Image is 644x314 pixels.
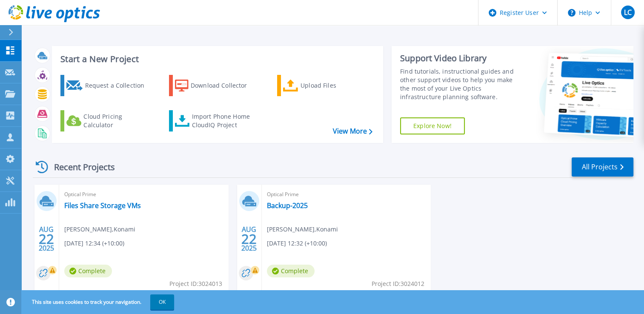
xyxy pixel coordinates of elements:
[191,77,259,94] div: Download Collector
[64,190,223,199] span: Optical Prime
[64,225,135,234] span: [PERSON_NAME] , Konami
[400,67,521,101] div: Find tutorials, instructional guides and other support videos to help you make the most of your L...
[38,223,54,254] div: AUG 2025
[169,75,264,96] a: Download Collector
[83,112,152,129] div: Cloud Pricing Calculator
[267,265,315,277] span: Complete
[301,77,369,94] div: Upload Files
[169,279,222,288] span: Project ID: 3024013
[277,75,372,96] a: Upload Files
[241,223,257,254] div: AUG 2025
[60,110,155,131] a: Cloud Pricing Calculator
[267,201,308,210] a: Backup-2025
[33,157,126,177] div: Recent Projects
[372,279,424,288] span: Project ID: 3024012
[241,235,257,243] span: 22
[267,190,426,199] span: Optical Prime
[64,201,141,210] a: Files Share Storage VMs
[39,235,54,243] span: 22
[150,294,174,310] button: OK
[85,77,153,94] div: Request a Collection
[267,239,327,248] span: [DATE] 12:32 (+10:00)
[64,265,112,277] span: Complete
[572,157,633,177] a: All Projects
[624,9,631,16] span: LC
[267,225,338,234] span: [PERSON_NAME] , Konami
[60,75,155,96] a: Request a Collection
[400,53,521,64] div: Support Video Library
[192,112,258,129] div: Import Phone Home CloudIQ Project
[64,239,124,248] span: [DATE] 12:34 (+10:00)
[23,294,174,310] span: This site uses cookies to track your navigation.
[60,54,372,64] h3: Start a New Project
[333,127,372,135] a: View More
[400,117,465,134] a: Explore Now!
